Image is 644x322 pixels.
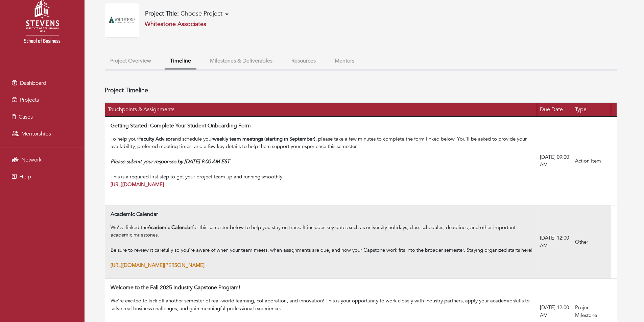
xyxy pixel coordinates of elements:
[205,54,278,68] button: Milestones & Deliverables
[111,158,231,165] em: Please submit your responses by [DATE] 9:00 AM EST.
[181,9,222,18] span: Choose Project
[329,54,360,68] button: Mentors
[105,3,139,38] img: whitestone-logo.webp
[2,153,83,167] a: Network
[21,130,51,138] span: Mentorships
[537,117,572,205] td: [DATE] 09:00 AM
[111,181,164,188] a: [URL][DOMAIN_NAME]
[105,87,148,94] h4: Project Timeline
[105,54,157,68] button: Project Overview
[111,284,240,291] h4: Welcome to the Fall 2025 Industry Capstone Program!
[145,9,179,18] b: Project Title:
[2,76,83,90] a: Dashboard
[572,102,611,117] th: Type
[111,123,251,129] h4: Getting Started: Complete Your Student Onboarding Form
[148,224,192,231] strong: Academic Calendar
[111,297,534,320] div: We’re excited to kick off another semester of real-world learning, collaboration, and innovation!...
[2,127,83,141] a: Mentorships
[111,211,158,218] h4: Academic Calendar
[286,54,321,68] button: Resources
[145,20,206,28] a: Whitestone Associates
[111,224,534,247] div: We’ve linked the for this semester below to help you stay on track. It includes key dates such as...
[2,110,83,124] a: Cases
[138,135,172,142] strong: Faculty Advisor
[20,79,46,87] span: Dashboard
[111,262,205,269] a: [URL][DOMAIN_NAME][PERSON_NAME]
[537,102,572,117] th: Due Date
[19,173,31,180] span: Help
[21,156,42,164] span: Network
[19,113,33,121] span: Cases
[105,102,537,117] th: Touchpoints & Assignments
[2,93,83,107] a: Projects
[20,96,39,104] span: Projects
[2,170,83,183] a: Help
[165,54,196,70] button: Timeline
[213,135,315,142] strong: weekly team meetings (starting in September)
[111,135,534,196] div: To help your and schedule your , please take a few minutes to complete the form linked below. You...
[143,10,231,18] button: Project Title: Choose Project
[111,246,534,269] div: Be sure to review it carefully so you’re aware of when your team meets, when assignments are due,...
[537,205,572,278] td: [DATE] 12:00 AM
[572,117,611,205] td: Action Item
[572,205,611,278] td: Other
